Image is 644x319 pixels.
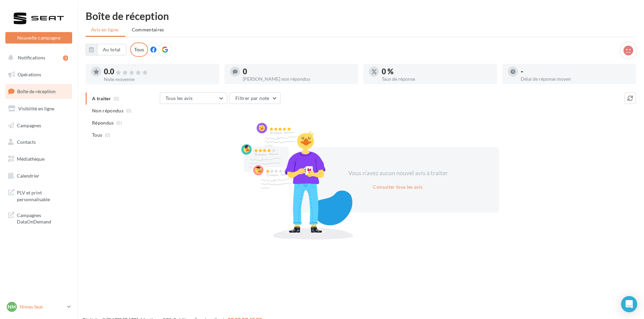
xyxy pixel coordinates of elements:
button: Au total [97,44,126,55]
button: Consulter tous les avis [370,183,425,191]
div: 3 [63,55,68,61]
span: Notifications [18,55,45,60]
span: Campagnes DataOnDemand [17,211,69,225]
div: Boîte de réception [86,11,636,21]
span: Visibilité en ligne [18,106,54,111]
div: Délai de réponse moyen [521,77,631,81]
button: Tous les avis [160,92,227,104]
div: Taux de réponse [382,77,492,81]
div: Note moyenne [104,77,214,82]
span: Commentaires [132,26,164,33]
a: PLV et print personnalisable [4,185,74,205]
a: Boîte de réception [4,84,74,99]
span: PLV et print personnalisable [17,188,69,203]
span: Tous [92,132,102,138]
p: Nîmes Seat [20,303,64,310]
a: Campagnes DataOnDemand [4,208,74,228]
a: Médiathèque [4,152,74,166]
span: (0) [116,120,122,126]
span: Non répondus [92,107,123,114]
span: Contacts [17,139,36,145]
span: Tous les avis [166,95,193,101]
a: Opérations [4,68,74,82]
button: Nouvelle campagne [5,32,72,44]
span: Répondus [92,119,114,126]
span: Médiathèque [17,156,45,162]
span: Boîte de réception [17,88,56,94]
a: Contacts [4,135,74,149]
a: Nm Nîmes Seat [5,300,72,313]
span: Campagnes [17,122,41,128]
div: 0 [243,68,353,75]
div: Tous [130,43,148,57]
a: Campagnes [4,118,74,133]
span: Nm [8,303,16,310]
span: (0) [126,108,132,113]
a: Calendrier [4,169,74,183]
button: Au total [86,44,126,55]
div: [PERSON_NAME] non répondus [243,77,353,81]
span: Calendrier [17,173,39,179]
button: Notifications 3 [4,51,71,65]
div: Vous n'avez aucun nouvel avis à traiter [340,169,456,178]
span: Opérations [18,72,41,77]
span: (0) [105,132,111,138]
div: 0.0 [104,68,214,76]
div: Open Intercom Messenger [621,296,637,312]
div: 0 % [382,68,492,75]
button: Filtrer par note [230,92,281,104]
div: - [521,68,631,75]
a: Visibilité en ligne [4,102,74,116]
